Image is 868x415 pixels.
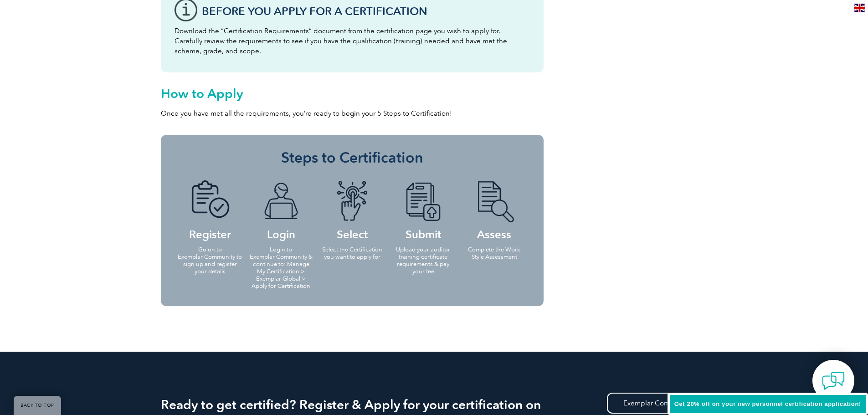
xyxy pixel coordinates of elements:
[462,180,527,239] h4: Assess
[248,180,314,239] h4: Login
[469,180,519,222] img: icon-blue-doc-search.png
[256,180,306,222] img: icon-blue-laptop-male.png
[822,369,845,392] img: contact-chat.png
[177,246,243,275] p: Go on to Exemplar Community to sign up and register your details
[161,397,708,412] h2: Ready to get certified? Register & Apply for your certification on
[177,180,243,239] h4: Register
[185,180,235,222] img: icon-blue-doc-tick.png
[319,180,385,239] h4: Select
[674,400,861,407] span: Get 20% off on your new personnel certification application!
[161,108,544,118] p: Once you have met all the requirements, you’re ready to begin your 5 Steps to Certification!
[390,246,456,275] p: Upload your auditor training certificate requirements & pay your fee
[175,26,530,56] p: Download the “Certification Requirements” document from the certification page you wish to apply ...
[319,246,385,261] p: Select the Certification you want to apply for
[398,180,448,222] img: icon-blue-doc-arrow.png
[390,180,456,239] h4: Submit
[248,246,314,290] p: Login to Exemplar Community & continue to: Manage My Certification > Exemplar Global > Apply for ...
[854,4,865,12] img: en
[14,396,61,415] a: BACK TO TOP
[175,149,530,167] h3: Steps to Certification
[327,180,377,222] img: icon-blue-finger-button.png
[607,393,708,414] a: Exemplar Community
[161,86,544,101] h2: How to Apply
[462,246,527,261] p: Complete the Work Style Assessment
[202,5,530,17] h3: Before You Apply For a Certification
